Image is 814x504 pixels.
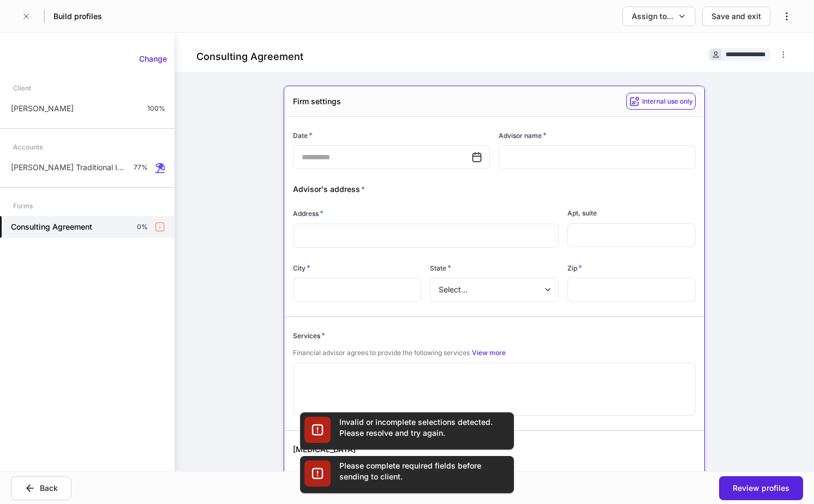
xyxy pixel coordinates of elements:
div: Client [13,79,31,98]
div: Advisor's address [284,171,696,195]
h4: Consulting Agreement [196,50,303,63]
p: 100% [147,104,165,113]
p: [PERSON_NAME] [11,103,74,114]
h5: [MEDICAL_DATA] [293,444,696,455]
div: Back [40,483,58,494]
h5: Consulting Agreement [11,221,92,232]
div: Assign to... [632,11,673,22]
div: Change [139,53,167,64]
h6: Address [293,208,324,219]
h5: Build profiles [53,11,102,22]
p: [PERSON_NAME] Traditional IRA [11,162,125,173]
div: Please complete required fields before sending to client. [339,460,503,482]
h6: City [293,262,310,273]
h6: Apt, suite [567,208,597,218]
p: 0% [137,223,148,231]
h5: Firm settings [293,96,341,107]
button: View more [472,347,506,358]
h6: State [430,262,451,273]
h6: Zip [567,262,582,273]
h6: Is the client required to pay a [MEDICAL_DATA] [293,468,444,479]
span: Financial advisor agrees to provide the following services [293,349,470,357]
button: Save and exit [702,7,770,26]
div: Services [293,330,696,341]
button: Change [132,50,174,68]
div: Forms [13,196,33,215]
button: Assign to... [623,7,696,26]
div: Invalid or incomplete selections detected. Please resolve and try again. [339,417,503,439]
h6: Date [293,130,313,141]
h6: Internal use only [642,96,693,106]
button: Back [11,476,71,500]
div: Review profiles [733,483,789,494]
div: Accounts [13,137,43,157]
button: Review profiles [719,476,803,500]
div: Save and exit [711,11,761,22]
h6: Advisor name [499,130,547,141]
div: Select... [430,278,558,302]
p: 77% [134,163,148,172]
